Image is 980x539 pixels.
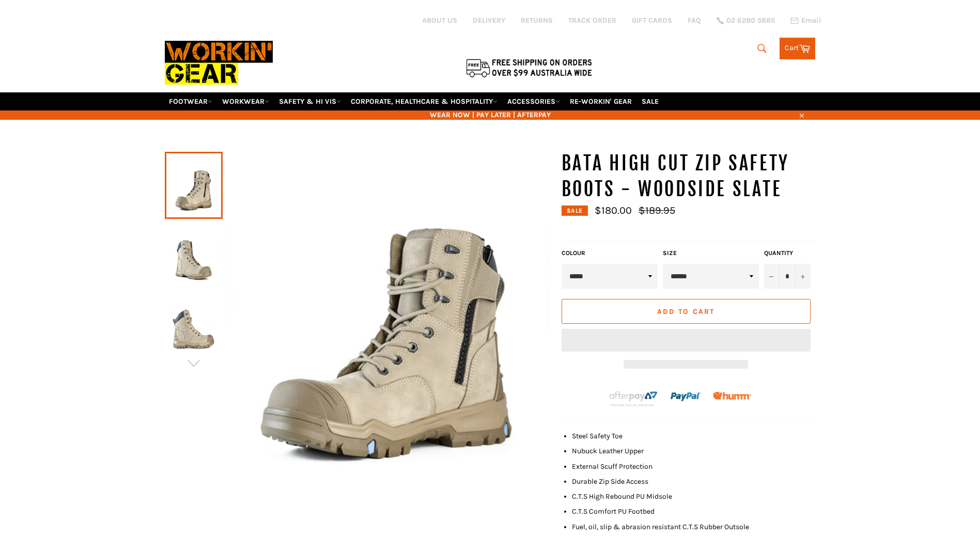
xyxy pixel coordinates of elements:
[790,17,821,25] a: Email
[717,17,775,24] a: 02 6280 5885
[464,57,594,78] img: Flat $9.95 shipping Australia wide
[795,264,811,289] button: Increase item quantity by one
[503,92,564,110] a: ACCESSORIES
[218,92,273,110] a: WORKWEAR
[170,295,217,352] img: BATA High Cut Zip Safety Boots - Woodside Slate - Workin' Gear
[608,390,659,407] img: Afterpay-Logo-on-dark-bg_large.png
[347,92,502,110] a: CORPORATE, HEALTHCARE & HOSPITALITY
[639,204,675,216] s: $189.95
[572,492,816,501] li: C.T.S High Rebound PU Midsole
[663,249,759,258] label: Size
[572,477,816,486] li: Durable Zip Side Access
[568,15,616,25] a: TRACK ORDER
[562,299,811,324] button: Add to Cart
[473,15,505,25] a: DELIVERY
[572,506,816,516] li: C.T.S Comfort PU Footbed
[637,92,663,110] a: SALE
[521,15,553,25] a: RETURNS
[566,92,636,110] a: RE-WORKIN' GEAR
[657,307,714,316] span: Add to Cart
[165,34,273,92] img: Workin Gear leaders in Workwear, Safety Boots, PPE, Uniforms. Australia's No.1 in Workwear
[632,15,672,25] a: GIFT CARDS
[562,205,588,216] div: Sale
[562,249,658,258] label: COLOUR
[726,17,775,24] span: 02 6280 5885
[713,392,751,400] img: Humm_core_logo_RGB-01_300x60px_small_195d8312-4386-4de7-b182-0ef9b6303a37.png
[780,38,815,59] a: Cart
[572,431,816,441] li: Steel Safety Toe
[595,204,632,216] span: $180.00
[170,226,217,283] img: BATA High Cut Zip Safety Boots - Woodside Slate - Workin' Gear
[764,249,811,258] label: Quantity
[688,15,701,25] a: FAQ
[572,462,816,471] li: External Scuff Protection
[275,92,345,110] a: SAFETY & HI VIS
[671,382,701,412] img: paypal.png
[422,15,457,25] a: ABOUT US
[572,522,816,532] li: Fuel, oil, slip & abrasion resistant C.T.S Rubber Outsole
[223,151,551,479] img: BATA High Cut Zip Safety Boots - Woodside Slate - Workin' Gear
[764,264,780,289] button: Reduce item quantity by one
[572,446,816,456] li: Nubuck Leather Upper
[165,110,816,120] span: WEAR NOW | PAY LATER | AFTERPAY
[801,17,821,24] span: Email
[165,92,216,110] a: FOOTWEAR
[562,151,816,202] h1: BATA High Cut Zip Safety Boots - Woodside Slate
